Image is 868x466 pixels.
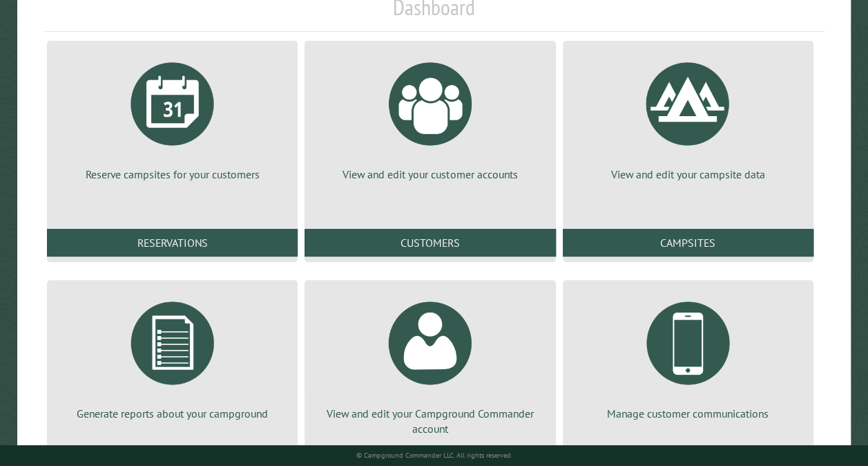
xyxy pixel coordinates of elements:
[321,291,539,437] a: View and edit your Campground Commander account
[356,451,512,460] small: © Campground Commander LLC. All rights reserved.
[579,406,797,421] p: Manage customer communications
[64,406,281,421] p: Generate reports about your campground
[321,406,539,437] p: View and edit your Campground Commander account
[305,229,555,257] a: Customers
[563,229,813,257] a: Campsites
[579,52,797,182] a: View and edit your campsite data
[64,167,281,182] p: Reserve campsites for your customers
[47,229,298,257] a: Reservations
[579,291,797,421] a: Manage customer communications
[321,167,539,182] p: View and edit your customer accounts
[64,52,281,182] a: Reserve campsites for your customers
[321,52,539,182] a: View and edit your customer accounts
[64,291,281,421] a: Generate reports about your campground
[579,167,797,182] p: View and edit your campsite data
